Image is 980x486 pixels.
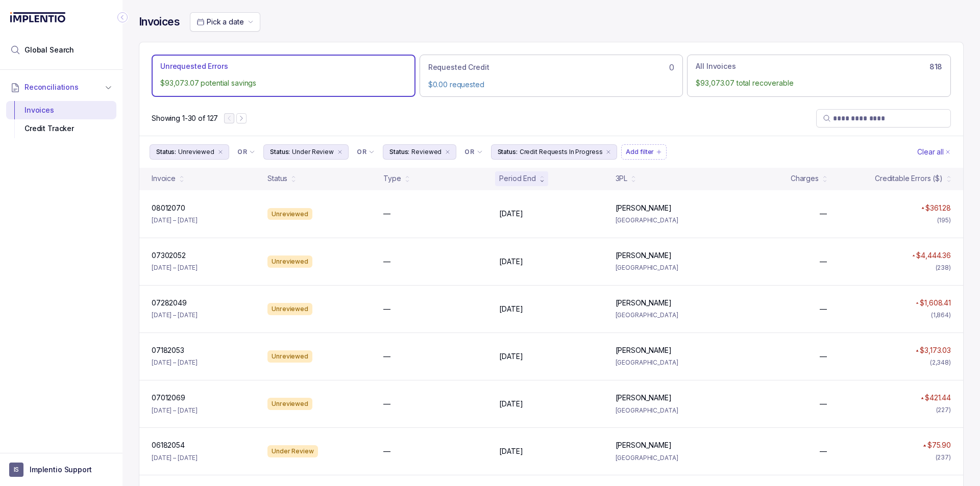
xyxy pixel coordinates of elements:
p: 07012069 [152,393,185,403]
p: [PERSON_NAME] [616,298,672,308]
div: Reconciliations [6,99,116,140]
div: Unreviewed [267,208,312,220]
p: Requested Credit [428,62,489,72]
p: — [383,304,390,314]
p: [GEOGRAPHIC_DATA] [616,405,719,416]
p: $93,073.07 potential savings [160,78,407,88]
p: — [820,209,827,219]
p: [DATE] [499,399,523,409]
div: (1,864) [931,310,951,320]
div: Credit Tracker [14,119,108,138]
p: [DATE] – [DATE] [152,405,198,416]
p: 07282049 [152,298,187,308]
search: Date Range Picker [197,17,243,27]
p: 07302052 [152,250,186,261]
ul: Filter Group [150,144,915,160]
p: OR [464,148,474,156]
p: [GEOGRAPHIC_DATA] [616,310,719,320]
p: [DATE] – [DATE] [152,310,198,320]
img: red pointer upwards [916,302,919,304]
p: $0.00 requested [428,80,675,90]
div: Invoices [14,101,108,119]
button: Reconciliations [6,76,116,98]
button: Filter Chip Connector undefined [233,145,259,159]
div: Period End [499,173,536,184]
p: [PERSON_NAME] [616,440,672,450]
p: 07182053 [152,345,184,355]
div: Creditable Errors ($) [875,173,943,184]
button: Filter Chip Connector undefined [460,145,486,159]
p: [DATE] [499,209,523,219]
div: remove content [216,148,225,156]
p: 08012070 [152,203,185,213]
ul: Action Tab Group [152,55,951,96]
p: Status: [270,147,290,157]
img: red pointer upwards [912,254,915,257]
p: — [820,399,827,409]
div: Status [267,173,287,184]
p: — [383,257,390,267]
div: 0 [428,61,675,73]
p: — [820,446,827,456]
div: Invoice [152,173,176,184]
p: [DATE] [499,351,523,362]
button: Filter Chip Credit Requests In Progress [491,144,618,160]
p: OR [237,148,247,156]
p: [GEOGRAPHIC_DATA] [616,453,719,463]
button: Clear Filters [915,144,953,160]
button: User initialsImplentio Support [9,463,113,477]
p: 06182054 [152,440,185,450]
button: Filter Chip Connector undefined [353,145,379,159]
div: Unreviewed [267,255,312,268]
p: Unreviewed [178,147,214,157]
img: red pointer upwards [921,207,924,209]
div: 3PL [616,173,628,184]
p: [GEOGRAPHIC_DATA] [616,263,719,273]
p: — [820,304,827,314]
p: [GEOGRAPHIC_DATA] [616,357,719,368]
div: remove content [336,148,344,156]
p: [DATE] – [DATE] [152,215,198,225]
p: Implentio Support [30,465,92,475]
p: [DATE] [499,446,523,456]
p: Status: [389,147,409,157]
p: [DATE] – [DATE] [152,357,198,368]
p: — [383,446,390,456]
img: red pointer upwards [923,444,926,447]
p: — [820,351,827,362]
span: Global Search [24,45,74,55]
button: Filter Chip Unreviewed [150,144,229,160]
button: Next Page [236,113,247,123]
img: red pointer upwards [921,397,924,399]
p: $1,608.41 [920,298,951,308]
p: [PERSON_NAME] [616,345,672,355]
div: Remaining page entries [152,113,218,123]
li: Filter Chip Add filter [621,144,667,160]
p: [PERSON_NAME] [616,203,672,213]
span: Pick a date [207,17,243,26]
p: [DATE] – [DATE] [152,263,198,273]
p: — [383,351,390,362]
div: (238) [936,263,951,273]
p: Add filter [626,147,654,157]
button: Filter Chip Reviewed [383,144,456,160]
p: Status: [156,147,176,157]
p: $3,173.03 [920,345,951,355]
li: Filter Chip Connector undefined [464,148,482,156]
p: OR [357,148,366,156]
h6: 818 [929,63,942,71]
p: [GEOGRAPHIC_DATA] [616,215,719,225]
button: Filter Chip Under Review [263,144,349,160]
p: $93,073.07 total recoverable [696,78,942,88]
div: (227) [936,405,951,415]
div: (195) [937,215,951,225]
p: — [383,209,390,219]
p: $421.44 [925,393,951,403]
p: Unrequested Errors [160,61,228,71]
img: red pointer upwards [916,349,919,352]
div: Type [383,173,401,184]
div: Collapse Icon [116,11,129,23]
